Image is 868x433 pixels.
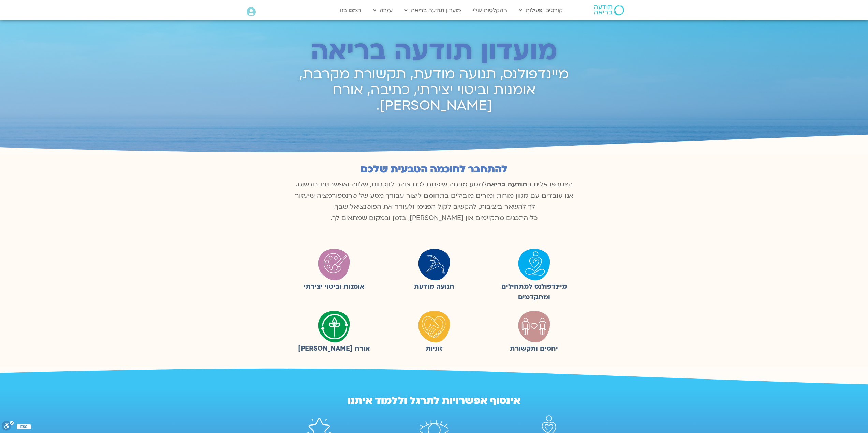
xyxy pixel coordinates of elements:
[401,4,465,17] a: מועדון תודעה בריאה
[337,4,365,17] a: תמכו בנו
[516,4,566,17] a: קורסים ופעילות
[387,281,481,292] figcaption: תנועה מודעת
[291,164,577,175] h2: להתחבר לחוכמה הטבעית שלכם
[487,281,580,303] figcaption: מיינדפולנס למתחילים ומתקדמים
[387,343,481,354] figcaption: זוגיות
[285,395,583,406] h2: אינסוף אפשרויות לתרגל וללמוד איתנו
[291,36,578,66] h2: מועדון תודעה בריאה
[487,180,527,189] b: תודעה בריאה
[487,343,580,354] figcaption: יחסים ותקשורת
[288,343,381,354] figcaption: אורח [PERSON_NAME]
[291,179,577,224] p: הצטרפו אלינו ב למסע מונחה שיפתח לכם צוהר לנוכחות, שלווה ואפשרויות חדשות. אנו עובדים עם מגוון מורו...
[470,4,511,17] a: ההקלטות שלי
[594,5,624,15] img: תודעה בריאה
[288,281,381,292] figcaption: אומנות וביטוי יצירתי
[291,66,578,113] h2: מיינדפולנס, תנועה מודעת, תקשורת מקרבת, אומנות וביטוי יצירתי, כתיבה, אורח [PERSON_NAME].
[370,4,396,17] a: עזרה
